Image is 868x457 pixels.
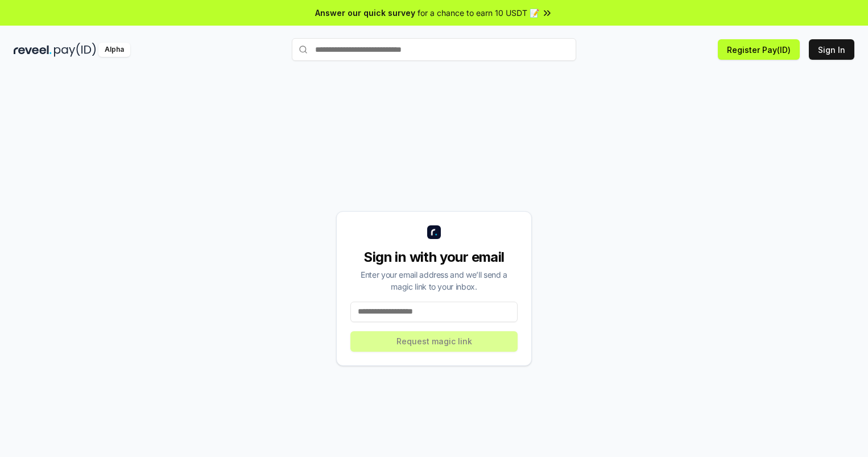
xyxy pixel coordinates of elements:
span: for a chance to earn 10 USDT 📝 [418,7,539,19]
span: Answer our quick survey [315,7,415,19]
button: Sign In [809,39,854,60]
div: Sign in with your email [350,248,518,266]
div: Alpha [98,43,130,57]
img: reveel_dark [14,43,52,57]
div: Enter your email address and we’ll send a magic link to your inbox. [350,269,518,293]
img: pay_id [54,43,96,57]
img: logo_small [427,225,441,239]
button: Register Pay(ID) [718,39,800,60]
